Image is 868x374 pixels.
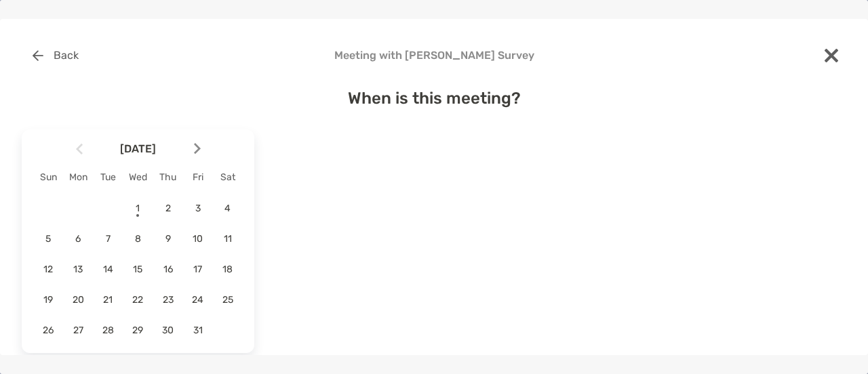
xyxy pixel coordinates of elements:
img: close modal [825,49,838,62]
span: 7 [96,233,119,245]
span: 31 [186,325,210,336]
span: 30 [157,325,180,336]
span: 26 [37,325,60,336]
span: 4 [216,203,239,214]
span: 20 [66,294,90,306]
span: 17 [186,264,210,275]
span: [DATE] [85,142,191,155]
div: Wed [123,171,153,183]
div: Tue [93,171,123,183]
span: 10 [186,233,210,245]
span: 25 [216,294,239,306]
h4: When is this meeting? [22,89,846,108]
span: 27 [66,325,90,336]
span: 5 [37,233,60,245]
span: 23 [157,294,180,306]
span: 24 [186,294,210,306]
div: Fri [183,171,213,183]
span: 8 [126,233,149,245]
span: 13 [66,264,90,275]
img: Arrow icon [194,143,201,154]
span: 22 [126,294,149,306]
span: 1 [126,203,149,214]
span: 12 [37,264,60,275]
div: Sat [213,171,243,183]
div: Thu [153,171,183,183]
span: 9 [157,233,180,245]
img: Arrow icon [76,143,83,154]
span: 16 [157,264,180,275]
div: Sun [33,171,63,183]
span: 21 [96,294,119,306]
span: 3 [186,203,210,214]
img: button icon [33,50,43,61]
span: 11 [216,233,239,245]
span: 29 [126,325,149,336]
span: 15 [126,264,149,275]
button: Back [22,41,89,70]
span: 28 [96,325,119,336]
div: Mon [63,171,93,183]
h4: Meeting with [PERSON_NAME] Survey [22,49,846,62]
span: 2 [157,203,180,214]
span: 18 [216,264,239,275]
span: 6 [66,233,90,245]
span: 14 [96,264,119,275]
span: 19 [37,294,60,306]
